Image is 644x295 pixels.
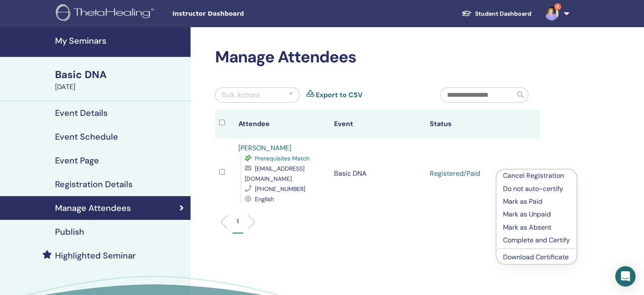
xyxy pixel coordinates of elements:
[237,217,239,226] p: 1
[255,195,274,203] span: English
[316,90,362,100] a: Export to CSV
[234,110,330,139] th: Attendee
[55,132,118,142] h4: Event Schedule
[245,165,304,183] span: [EMAIL_ADDRESS][DOMAIN_NAME]
[215,48,540,67] h2: Manage Attendees
[426,110,521,139] th: Status
[55,155,99,166] h4: Event Page
[55,67,185,82] div: Basic DNA
[55,250,136,261] h4: Highlighted Seminar
[503,253,569,261] a: Download Certificate
[615,266,636,287] div: Open Intercom Messenger
[55,82,185,92] div: [DATE]
[554,3,561,10] span: 9
[55,227,84,237] h4: Publish
[503,235,570,245] p: Complete and Certify
[222,90,260,100] div: Bulk Actions
[55,203,131,213] h4: Manage Attendees
[330,110,426,139] th: Event
[172,9,299,18] span: Instructor Dashboard
[238,143,291,152] a: [PERSON_NAME]
[545,7,558,20] img: default.jpg
[55,36,185,46] h4: My Seminars
[503,184,570,194] p: Do not auto-certify
[503,209,570,219] p: Mark as Unpaid
[503,197,570,207] p: Mark as Paid
[255,155,310,162] span: Prerequisites Match
[503,171,570,181] p: Cancel Registration
[462,10,472,17] img: graduation-cap-white.svg
[56,4,157,23] img: logo.png
[503,222,570,233] p: Mark as Absent
[55,179,133,189] h4: Registration Details
[330,139,426,208] td: Basic DNA
[255,185,305,193] span: [PHONE_NUMBER]
[455,6,538,22] a: Student Dashboard
[50,67,191,92] a: Basic DNA[DATE]
[55,108,108,118] h4: Event Details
